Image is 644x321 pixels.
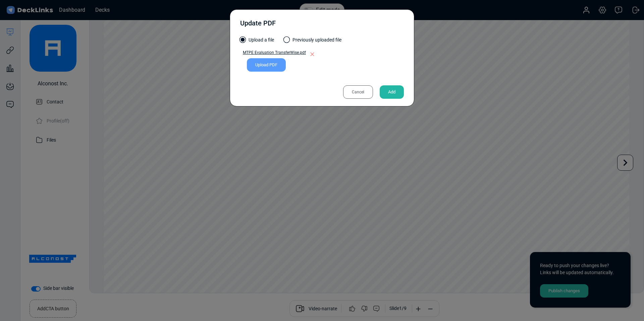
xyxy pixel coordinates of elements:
div: Update PDF [240,18,276,31]
label: Previously uploaded file [284,36,341,47]
label: Upload a file [240,36,274,47]
div: Cancel [343,85,373,99]
div: Add [380,85,404,99]
a: MTPE Evaluation TransferWise.pdf [240,50,306,58]
div: Upload PDF [247,58,286,72]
